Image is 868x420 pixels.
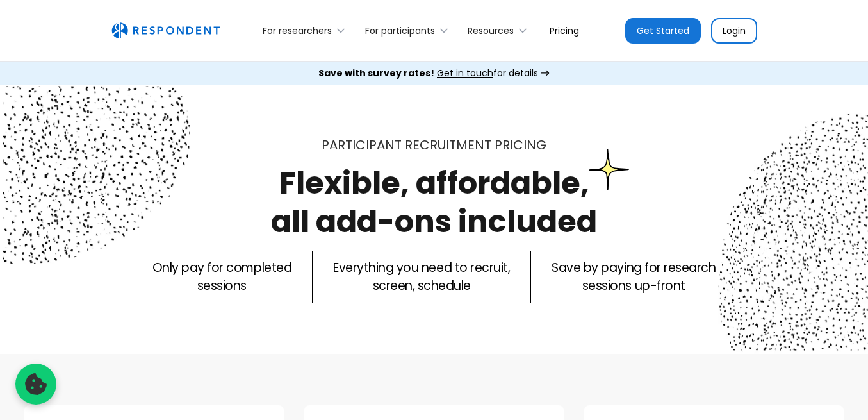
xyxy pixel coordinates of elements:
span: Get in touch [437,67,493,80]
div: Resources [468,24,514,37]
img: Untitled UI logotext [111,22,220,39]
strong: Save with survey rates! [318,67,434,80]
div: For participants [365,24,435,37]
div: For participants [357,15,460,46]
h1: Flexible, affordable, all add-ons included [271,162,597,243]
p: Everything you need to recruit, screen, schedule [333,259,510,295]
div: For researchers [263,24,332,37]
a: home [111,22,220,39]
span: PRICING [495,136,546,154]
div: Resources [461,15,539,46]
div: For researchers [256,15,357,46]
p: Save by paying for research sessions up-front [552,259,716,295]
div: for details [318,67,538,80]
p: Only pay for completed sessions [152,259,291,295]
a: Get Started [625,18,701,44]
span: Participant recruitment [322,136,491,154]
a: Pricing [539,15,589,46]
a: Login [711,18,757,44]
